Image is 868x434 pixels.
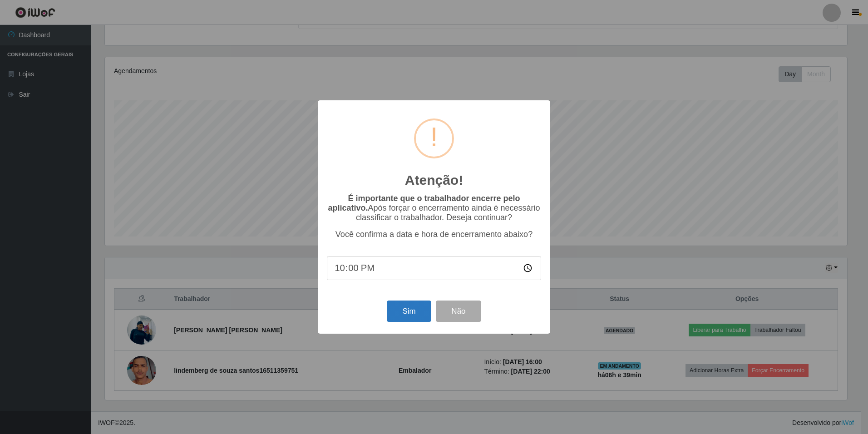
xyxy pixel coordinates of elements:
[405,172,463,188] h2: Atenção!
[327,194,541,222] p: Após forçar o encerramento ainda é necessário classificar o trabalhador. Deseja continuar?
[328,194,520,212] b: É importante que o trabalhador encerre pelo aplicativo.
[387,301,431,322] button: Sim
[436,301,481,322] button: Não
[327,230,541,239] p: Você confirma a data e hora de encerramento abaixo?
